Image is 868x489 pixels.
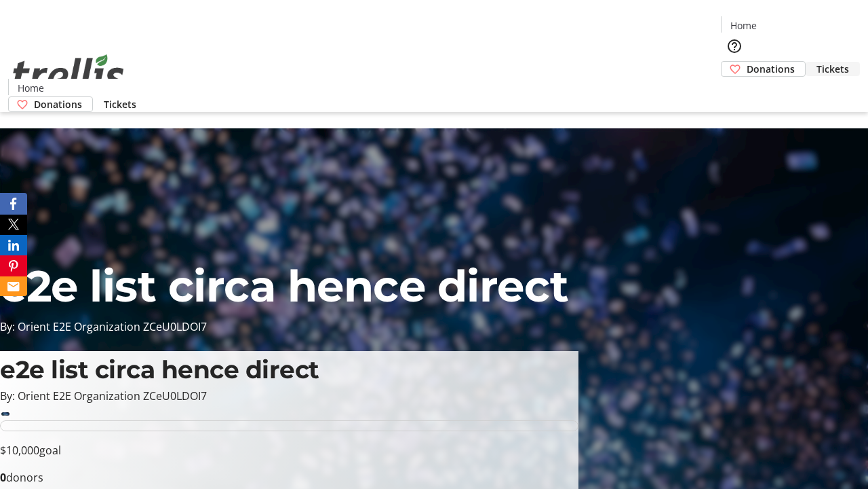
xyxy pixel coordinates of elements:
[8,39,129,107] img: Orient E2E Organization ZCeU0LDOI7's Logo
[806,62,860,76] a: Tickets
[747,62,795,76] span: Donations
[8,96,93,112] a: Donations
[9,81,52,95] a: Home
[721,77,748,104] button: Cart
[104,97,136,111] span: Tickets
[93,97,147,111] a: Tickets
[722,18,765,33] a: Home
[34,97,82,111] span: Donations
[730,18,757,33] span: Home
[721,33,748,60] button: Help
[816,62,849,76] span: Tickets
[18,81,44,95] span: Home
[721,61,806,77] a: Donations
